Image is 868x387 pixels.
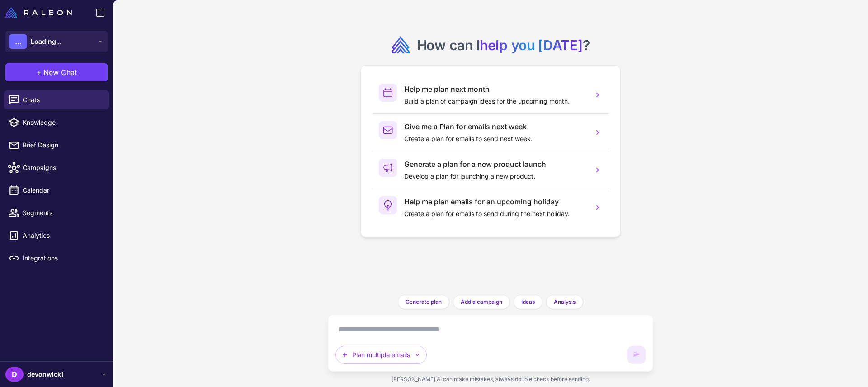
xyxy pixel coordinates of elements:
[514,295,542,309] button: Ideas
[4,90,109,109] a: Chats
[4,158,109,177] a: Campaigns
[31,37,61,47] span: Loading...
[404,159,586,170] h3: Generate a plan for a new product launch
[23,208,102,218] span: Segments
[23,185,102,195] span: Calendar
[404,171,586,181] p: Develop a plan for launching a new product.
[37,67,42,78] span: +
[417,36,590,54] h2: How can I ?
[5,31,108,52] button: ...Loading...
[9,34,27,49] div: ...
[5,63,108,81] button: +New Chat
[43,67,77,78] span: New Chat
[521,298,535,306] span: Ideas
[554,298,576,306] span: Analysis
[406,298,442,306] span: Generate plan
[404,196,586,207] h3: Help me plan emails for an upcoming holiday
[23,118,102,127] span: Knowledge
[404,134,586,144] p: Create a plan for emails to send next week.
[546,295,583,309] button: Analysis
[335,346,427,364] button: Plan multiple emails
[23,140,102,150] span: Brief Design
[4,249,109,268] a: Integrations
[4,203,109,222] a: Segments
[328,372,653,387] div: [PERSON_NAME] AI can make mistakes, always double check before sending.
[404,209,586,219] p: Create a plan for emails to send during the next holiday.
[453,295,510,309] button: Add a campaign
[23,163,102,173] span: Campaigns
[398,295,449,309] button: Generate plan
[23,253,102,263] span: Integrations
[404,96,586,106] p: Build a plan of campaign ideas for the upcoming month.
[404,84,586,94] h3: Help me plan next month
[461,298,502,306] span: Add a campaign
[23,95,102,105] span: Chats
[4,226,109,245] a: Analytics
[4,113,109,132] a: Knowledge
[4,181,109,200] a: Calendar
[5,7,75,18] a: Raleon Logo
[5,7,72,18] img: Raleon Logo
[404,121,586,132] h3: Give me a Plan for emails next week
[23,231,102,241] span: Analytics
[4,136,109,155] a: Brief Design
[480,37,583,53] span: help you [DATE]
[27,369,64,379] span: devonwick1
[5,367,24,382] div: D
